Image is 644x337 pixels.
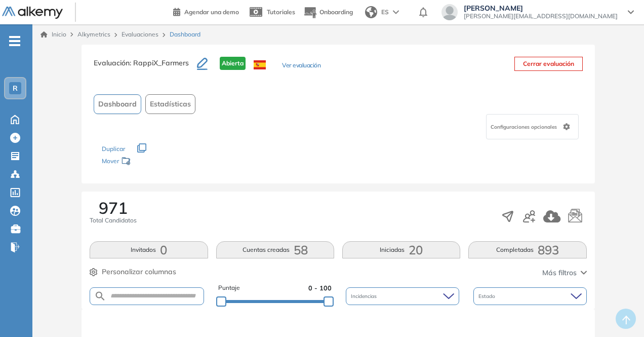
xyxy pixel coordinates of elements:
a: Evaluaciones [122,30,158,38]
span: Abierta [220,57,246,70]
i: - [9,40,20,42]
div: Estado [473,287,587,305]
div: Mover [102,153,203,171]
div: Incidencias [346,287,459,305]
button: Ver evaluación [282,61,320,71]
button: Estadísticas [145,94,195,114]
span: : RappiX_Farmers [130,58,189,67]
button: Dashboard [94,94,141,114]
span: Duplicar [102,145,125,153]
span: Tutoriales [267,8,295,16]
span: Onboarding [319,8,353,16]
span: Dashboard [98,99,137,109]
a: Inicio [41,30,66,39]
span: [PERSON_NAME] [464,4,618,12]
div: Configuraciones opcionales [486,114,579,139]
button: Iniciadas20 [342,241,460,258]
span: Dashboard [170,30,200,39]
span: Puntaje [218,283,240,293]
button: Más filtros [542,268,587,278]
img: world [365,6,377,18]
span: R [13,84,18,92]
span: Más filtros [542,268,577,278]
span: Agendar una demo [184,8,239,16]
span: Alkymetrics [77,30,110,38]
span: 971 [99,200,128,216]
iframe: Chat Widget [593,288,644,337]
span: Incidencias [351,292,379,300]
button: Onboarding [303,2,353,23]
span: Estado [478,292,497,300]
h3: Evaluación [94,57,197,78]
img: ESP [254,60,266,69]
button: Completadas893 [468,241,586,258]
span: Estadísticas [150,99,191,109]
img: arrow [393,10,399,14]
span: 0 - 100 [308,283,332,293]
span: Personalizar columnas [102,267,176,277]
button: Cuentas creadas58 [216,241,334,258]
div: Widget de chat [593,288,644,337]
span: Configuraciones opcionales [491,123,559,131]
button: Cerrar evaluación [514,57,583,71]
span: ES [381,8,389,17]
span: [PERSON_NAME][EMAIL_ADDRESS][DOMAIN_NAME] [464,12,618,20]
button: Personalizar columnas [90,267,176,277]
img: SEARCH_ALT [94,290,106,303]
a: Agendar una demo [173,5,239,17]
img: Logo [2,7,63,19]
span: Total Candidatos [90,216,137,225]
button: Invitados0 [90,241,208,258]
